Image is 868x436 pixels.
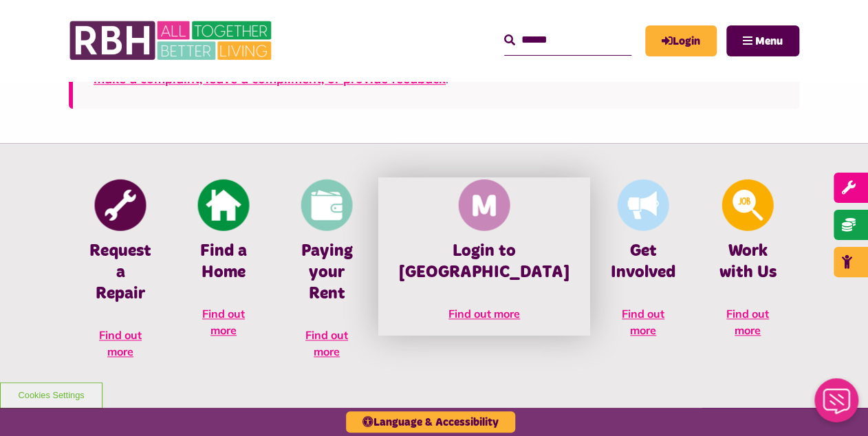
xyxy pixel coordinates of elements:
a: Click here to find out more about how to make a complaint, leave a compliment, or provide feedback [94,52,763,87]
span: Find out more [99,328,142,358]
h4: Find a Home [193,241,254,283]
a: Membership And Mutuality Login to [GEOGRAPHIC_DATA] Find out more [378,177,590,336]
h4: Request a Repair [89,241,151,305]
img: RBH [69,14,275,67]
span: Find out more [726,307,769,337]
h4: Work with Us [717,241,779,283]
button: Navigation [726,25,799,56]
h4: Paying your Rent [296,241,358,305]
input: Search [504,25,631,55]
img: Get Involved [618,179,669,230]
h4: Login to [GEOGRAPHIC_DATA] [399,241,569,283]
span: Find out more [622,307,664,337]
a: Report Repair Request a Repair Find out more [69,177,172,373]
img: Find A Home [198,179,250,230]
img: Looking For A Job [722,179,774,230]
a: Looking For A Job Work with Us Find out more [696,177,799,352]
span: Find out more [448,307,520,320]
iframe: Netcall Web Assistant for live chat [806,374,868,436]
a: Pay Rent Paying your Rent Find out more [275,177,378,373]
button: Language & Accessibility [346,411,515,433]
img: Membership And Mutuality [459,179,510,230]
a: MyRBH [645,25,717,56]
h4: Get Involved [611,241,675,283]
a: Find A Home Find a Home Find out more [172,177,275,352]
a: Get Involved Get Involved Find out more [590,177,696,352]
span: Find out more [202,307,245,337]
img: Pay Rent [301,179,353,230]
img: Report Repair [95,179,147,230]
span: Find out more [305,328,348,358]
span: Menu [755,36,783,47]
